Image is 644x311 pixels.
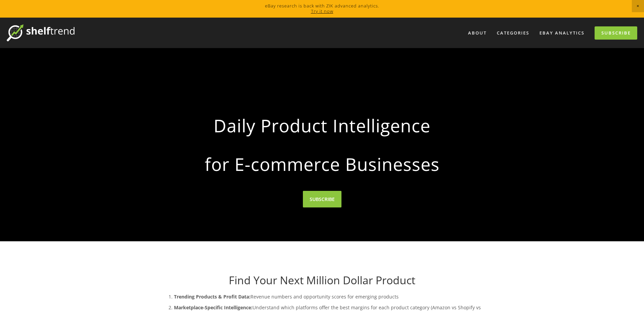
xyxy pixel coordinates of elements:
[7,24,74,41] img: ShelfTrend
[174,304,252,311] strong: Marketplace-Specific Intelligence:
[464,27,491,39] a: About
[160,274,484,287] h1: Find Your Next Million Dollar Product
[174,292,484,301] p: Revenue numbers and opportunity scores for emerging products
[171,110,473,141] strong: Daily Product Intelligence
[535,27,589,39] a: eBay Analytics
[303,191,341,207] a: SUBSCRIBE
[595,26,637,40] a: Subscribe
[311,8,333,14] a: Try it now
[174,293,250,300] strong: Trending Products & Profit Data:
[171,148,473,180] strong: for E-commerce Businesses
[492,27,534,39] div: Categories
